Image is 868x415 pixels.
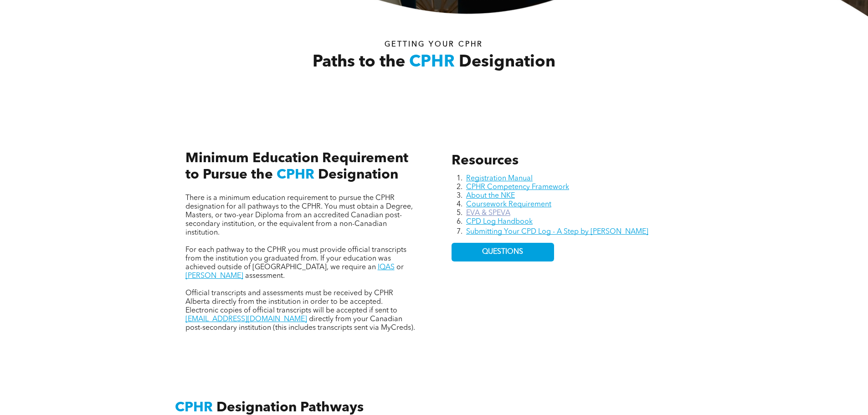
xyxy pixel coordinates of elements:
[313,54,405,71] span: Paths to the
[482,248,523,256] span: QUESTIONS
[466,175,533,182] a: Registration Manual
[459,54,555,71] span: Designation
[452,154,519,168] span: Resources
[396,264,404,271] span: or
[409,54,455,71] span: CPHR
[185,246,406,271] span: For each pathway to the CPHR you must provide official transcripts from the institution you gradu...
[175,401,213,415] span: CPHR
[466,192,515,200] a: About the NKE
[466,184,569,191] a: CPHR Competency Framework
[185,195,413,236] span: There is a minimum education requirement to pursue the CPHR designation for all pathways to the C...
[277,168,314,182] span: CPHR
[245,272,285,280] span: assessment.
[185,316,307,323] a: [EMAIL_ADDRESS][DOMAIN_NAME]
[466,228,648,236] a: Submitting Your CPD Log - A Step by [PERSON_NAME]
[185,152,408,182] span: Minimum Education Requirement to Pursue the
[378,264,395,271] a: IQAS
[318,168,398,182] span: Designation
[452,243,554,261] a: QUESTIONS
[466,201,551,208] a: Coursework Requirement
[466,210,510,217] a: EVA & SPEVA
[185,290,397,314] span: Official transcripts and assessments must be received by CPHR Alberta directly from the instituti...
[185,272,243,280] a: [PERSON_NAME]
[385,41,483,48] span: Getting your Cphr
[216,401,364,415] span: Designation Pathways
[466,218,533,225] a: CPD Log Handbook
